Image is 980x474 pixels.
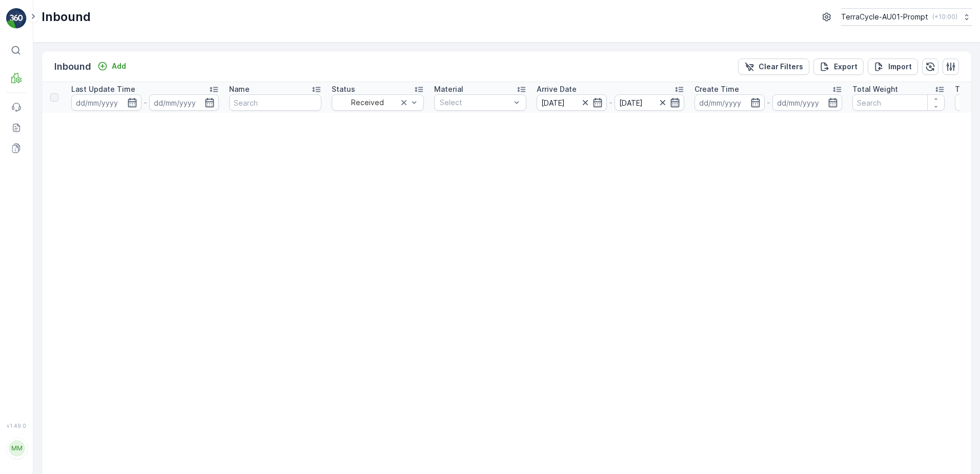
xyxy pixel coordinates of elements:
button: Import [868,58,918,75]
p: - [767,96,770,109]
p: Name [229,84,250,94]
button: Export [813,58,864,75]
p: Create Time [695,84,739,94]
span: Last Weight : [9,253,57,262]
p: Clear Filters [759,62,803,72]
p: - [609,96,612,109]
span: Net Amount : [9,236,57,245]
input: Search [229,94,321,111]
div: MM [9,440,25,457]
p: Add [112,61,126,71]
p: - [144,96,147,109]
p: Material [434,84,463,94]
span: AU-PI0008 I Blister Packs [63,219,154,228]
input: dd/mm/yyyy [615,94,685,111]
p: Last Update Time [71,84,135,94]
input: dd/mm/yyyy [772,94,843,111]
p: Select [440,97,511,108]
span: 0 kg [57,253,73,262]
p: Total Weight [852,84,898,94]
p: Inbound [42,9,91,25]
p: Export [834,62,857,72]
p: 01993126509999989136LJ8500055201000650303AAAA [369,9,609,21]
span: Name : [9,168,34,177]
input: dd/mm/yyyy [149,94,219,111]
button: Add [93,60,130,72]
input: dd/mm/yyyy [71,94,141,111]
input: dd/mm/yyyy [537,94,607,111]
p: Import [888,62,912,72]
button: TerraCycle-AU01-Prompt(+10:00) [841,8,972,26]
p: Status [332,84,355,94]
span: Arrive Date : [9,185,54,194]
span: First Weight : [9,202,58,211]
p: Arrive Date [537,84,577,94]
button: Clear Filters [738,58,809,75]
span: 2.02 kg [57,236,84,245]
span: 01993126509999989136LJ8500055201000650303AAAA [34,168,234,177]
img: logo [6,8,27,29]
p: TerraCycle-AU01-Prompt [841,12,928,22]
p: Inbound [54,60,91,74]
input: Search [852,94,945,111]
span: [DATE] [54,185,78,194]
span: v 1.49.0 [6,423,27,429]
button: MM [6,431,27,466]
span: 2.02 kg [58,202,85,211]
p: ( +10:00 ) [932,13,957,21]
input: dd/mm/yyyy [695,94,765,111]
span: Material Type : [9,219,63,228]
